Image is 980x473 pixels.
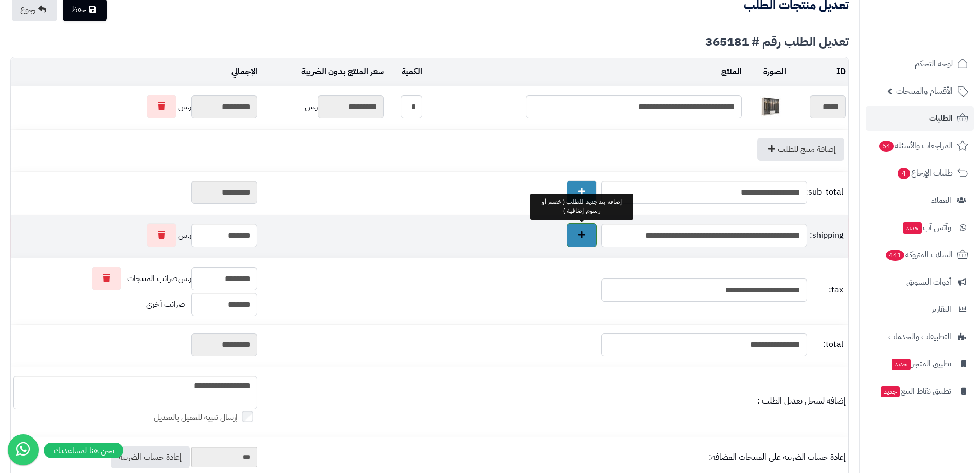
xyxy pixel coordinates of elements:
div: ر.س [262,95,384,118]
span: السلات المتروكة [885,248,953,262]
span: ضرائب أخرى [146,298,185,310]
span: ضرائب المنتجات [127,273,178,285]
div: إضافة لسجل تعديل الطلب : [262,395,846,407]
a: التقارير [866,297,974,322]
span: التقارير [932,302,951,317]
span: وآتس آب [902,220,951,235]
a: طلبات الإرجاع4 [866,161,974,185]
td: المنتج [425,58,744,86]
div: ر.س [13,267,257,290]
a: العملاء [866,188,974,213]
img: 1742133607-110103010022.1-40x40.jpg [760,96,781,117]
span: 441 [885,249,905,261]
td: الصورة [744,58,789,86]
span: sub_total: [810,186,843,198]
img: logo-2.png [910,8,970,29]
span: الأقسام والمنتجات [896,84,953,98]
span: tax: [810,284,843,296]
span: shipping: [810,230,843,241]
a: السلات المتروكة441 [866,242,974,267]
div: إضافة بند جديد للطلب ( خصم أو رسوم إضافية ) [530,194,633,219]
span: تطبيق نقاط البيع [880,384,951,398]
td: سعر المنتج بدون الضريبة [260,58,386,86]
span: جديد [881,386,900,397]
span: أدوات التسويق [906,275,951,289]
a: الطلبات [866,106,974,131]
input: إرسال تنبيه للعميل بالتعديل [242,411,253,422]
div: ر.س [13,95,257,118]
span: التطبيقات والخدمات [888,329,951,344]
a: أدوات التسويق [866,270,974,294]
div: تعديل الطلب رقم # 365181 [10,36,849,48]
div: ر.س [13,223,257,247]
a: المراجعات والأسئلة54 [866,133,974,158]
span: لوحة التحكم [915,57,953,71]
td: ID [789,58,848,86]
td: الكمية [386,58,425,86]
a: إضافة منتج للطلب [757,138,844,161]
span: total: [810,339,843,351]
span: المراجعات والأسئلة [878,138,953,153]
span: الطلبات [929,111,953,126]
td: الإجمالي [11,58,260,86]
span: طلبات الإرجاع [897,166,953,180]
div: إعادة حساب الضريبة على المنتجات المضافة: [262,451,846,463]
a: وآتس آبجديد [866,215,974,240]
span: العملاء [931,193,951,207]
span: جديد [892,359,911,370]
a: إعادة حساب الضريبة [111,446,190,468]
span: تطبيق المتجر [890,357,951,371]
a: تطبيق المتجرجديد [866,352,974,376]
label: إرسال تنبيه للعميل بالتعديل [154,412,257,424]
span: 54 [879,140,895,152]
a: التطبيقات والخدمات [866,324,974,349]
a: تطبيق نقاط البيعجديد [866,379,974,404]
a: لوحة التحكم [866,51,974,76]
span: جديد [903,222,922,234]
span: 4 [897,167,911,180]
